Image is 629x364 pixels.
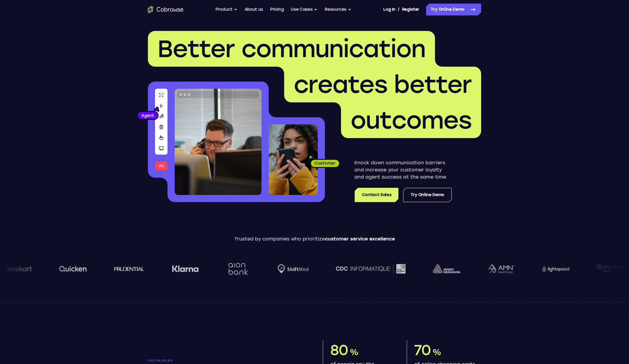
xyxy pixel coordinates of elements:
[114,266,144,271] img: prudential
[270,4,284,15] a: Pricing
[171,265,198,272] img: Klarna
[226,257,250,281] img: Aion Bank
[350,347,358,357] span: %
[277,264,308,274] img: Shiftmed
[351,106,472,135] span: outcomes
[325,4,351,15] button: Resources
[59,264,87,273] img: quicken
[330,341,348,359] span: 80
[157,35,425,63] span: Better communication
[414,341,431,359] span: 70
[269,124,318,195] img: A customer holding their phone
[354,159,452,181] p: Knock down communication barriers and increase your customer loyalty and agent success at the sam...
[245,4,263,15] a: About us
[398,6,400,13] span: /
[215,4,237,15] button: Product
[542,265,569,272] img: Lightspeed
[325,236,395,242] span: customer service excellence
[291,4,317,15] button: Use Cases
[432,347,441,357] span: %
[294,70,472,99] span: creates better
[148,359,306,363] p: The problem
[175,89,262,195] img: A customer support agent talking on the phone
[336,264,405,273] img: CDC Informatique
[148,6,184,13] a: Go to the home page
[355,188,398,202] a: Contact Sales
[433,264,460,273] img: avery-dennison
[403,188,452,202] a: Try Online Demo
[383,4,395,15] a: Log In
[487,264,514,274] img: AMN Healthcare
[402,4,419,15] a: Register
[426,4,481,15] a: Try Online Demo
